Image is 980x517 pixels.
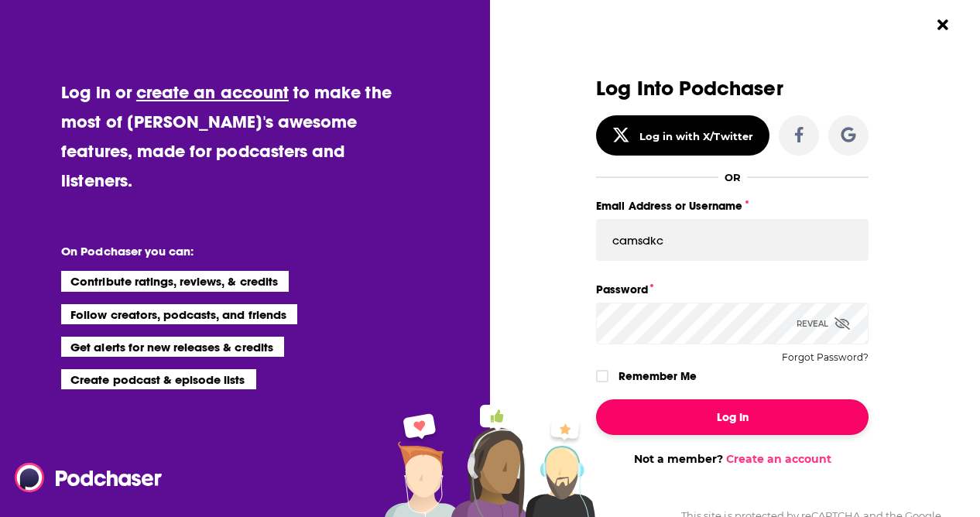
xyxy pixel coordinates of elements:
div: Reveal [797,303,850,344]
button: Close Button [928,10,958,39]
li: Contribute ratings, reviews, & credits [61,271,289,291]
li: Get alerts for new releases & credits [61,337,283,357]
li: Create podcast & episode lists [61,369,255,389]
h3: Log Into Podchaser [596,77,869,100]
div: Not a member? [596,452,869,466]
img: Podchaser - Follow, Share and Rate Podcasts [15,463,163,492]
label: Email Address or Username [596,196,869,216]
label: Password [596,279,869,300]
div: OR [725,171,741,183]
button: Forgot Password? [782,352,869,363]
button: Log In [596,399,869,435]
a: create an account [136,81,289,103]
li: Follow creators, podcasts, and friends [61,304,297,324]
button: Log in with X/Twitter [596,115,769,156]
div: Log in with X/Twitter [639,130,753,142]
label: Remember Me [618,366,697,386]
li: On Podchaser you can: [61,244,371,258]
input: Email Address or Username [596,219,869,261]
a: Create an account [726,452,831,466]
a: Podchaser - Follow, Share and Rate Podcasts [15,463,151,492]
